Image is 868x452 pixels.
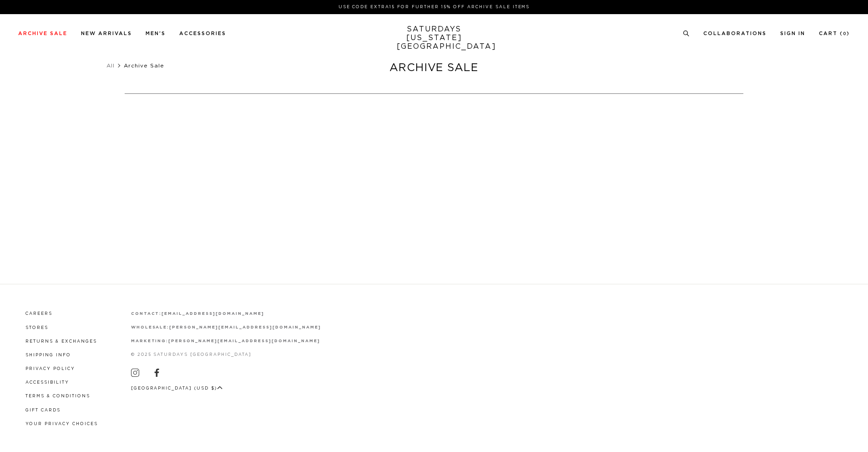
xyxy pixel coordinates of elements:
p: © 2025 Saturdays [GEOGRAPHIC_DATA] [131,351,321,358]
a: All [106,63,115,68]
a: Your privacy choices [25,422,98,426]
a: [PERSON_NAME][EMAIL_ADDRESS][DOMAIN_NAME] [168,339,320,343]
a: Careers [25,312,52,316]
a: Returns & Exchanges [25,339,97,344]
span: Archive Sale [124,63,164,68]
small: 0 [843,32,847,36]
a: Collaborations [703,31,767,36]
a: [PERSON_NAME][EMAIL_ADDRESS][DOMAIN_NAME] [169,325,321,329]
a: Men's [146,31,166,36]
a: Privacy Policy [25,367,75,371]
a: Cart (0) [819,31,850,36]
a: Shipping Info [25,353,71,357]
a: New Arrivals [81,31,132,36]
a: [EMAIL_ADDRESS][DOMAIN_NAME] [161,312,264,316]
a: Gift Cards [25,408,61,412]
a: SATURDAYS[US_STATE][GEOGRAPHIC_DATA] [397,25,472,51]
p: Use Code EXTRA15 for Further 15% Off Archive Sale Items [22,4,846,10]
a: Sign In [780,31,805,36]
a: Accessories [179,31,226,36]
a: Terms & Conditions [25,394,90,398]
a: Accessibility [25,380,69,385]
strong: wholesale: [131,325,170,329]
strong: marketing: [131,339,169,343]
a: Stores [25,326,48,330]
button: [GEOGRAPHIC_DATA] (USD $) [131,385,223,392]
a: Archive Sale [18,31,67,36]
strong: contact: [131,312,162,316]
